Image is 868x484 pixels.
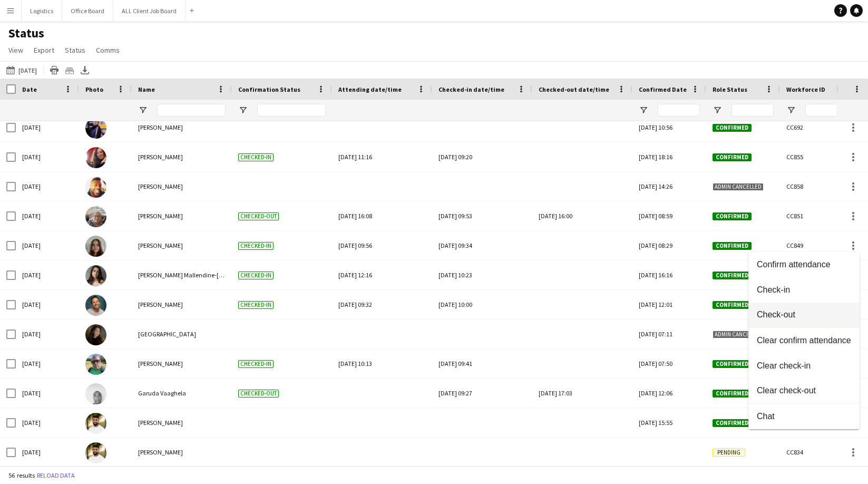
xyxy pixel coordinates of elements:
[748,404,860,429] button: Chat
[757,310,851,320] span: Check-out
[748,379,860,404] button: Clear check-out
[748,277,860,303] button: Check-in
[757,361,851,371] span: Clear check-in
[748,303,860,328] button: Check-out
[757,336,851,345] span: Clear confirm attendance
[757,285,851,295] span: Check-in
[748,252,860,277] button: Confirm attendance
[757,260,851,269] span: Confirm attendance
[748,353,860,379] button: Clear check-in
[757,412,851,421] span: Chat
[757,386,851,395] span: Clear check-out
[748,328,860,353] button: Clear confirm attendance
